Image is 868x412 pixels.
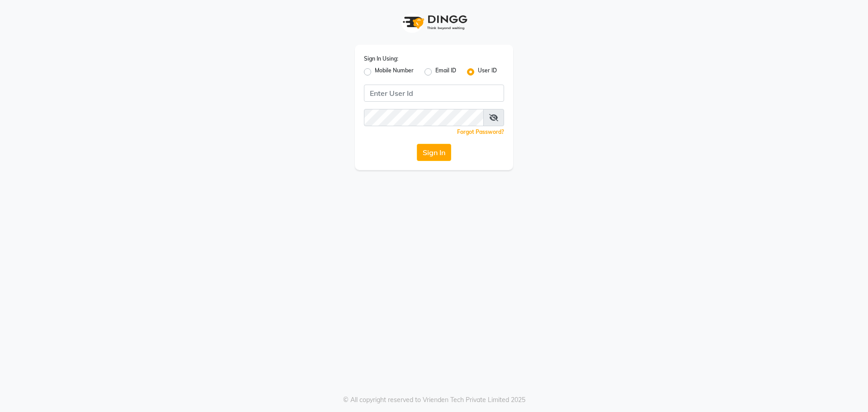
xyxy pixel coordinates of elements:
label: Email ID [435,66,456,77]
input: Username [364,85,504,102]
label: Sign In Using: [364,55,398,63]
button: Sign In [417,144,451,161]
a: Forgot Password? [457,128,504,135]
label: User ID [478,66,497,77]
input: Username [364,109,484,126]
img: logo1.svg [398,9,470,36]
label: Mobile Number [375,66,414,77]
